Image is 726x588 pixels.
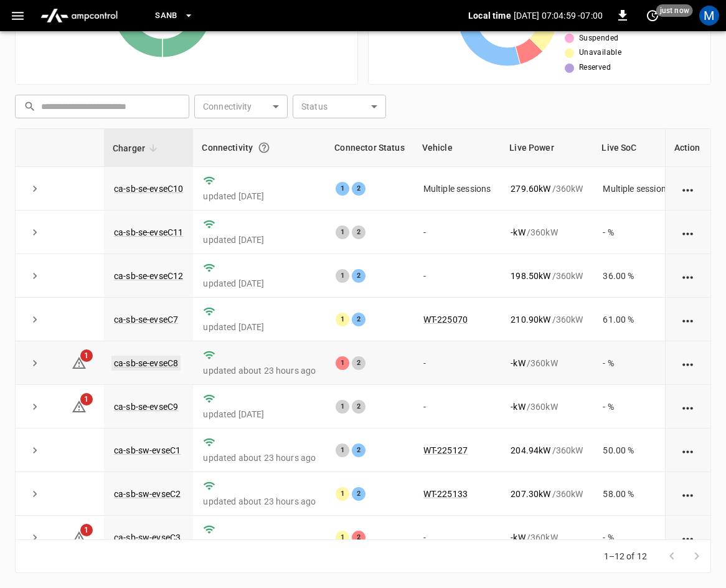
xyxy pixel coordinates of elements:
[468,9,511,22] p: Local time
[336,400,349,414] div: 1
[511,270,583,282] div: / 360 kW
[511,531,583,544] div: / 360 kW
[203,364,316,377] p: updated about 23 hours ago
[413,167,501,211] td: Multiple sessions
[26,441,44,460] button: expand row
[604,550,648,562] p: 1–12 of 12
[336,487,349,501] div: 1
[423,315,468,325] a: WT-225070
[665,129,710,167] th: Action
[514,9,603,22] p: [DATE] 07:04:59 -07:00
[114,315,178,325] a: ca-sb-se-evseC7
[423,445,468,455] a: WT-225127
[114,445,181,455] a: ca-sb-sw-evseC1
[643,6,662,26] button: set refresh interval
[413,211,501,254] td: -
[26,528,44,547] button: expand row
[511,313,583,326] div: / 360 kW
[352,531,365,544] div: 2
[336,443,349,457] div: 1
[352,443,365,457] div: 2
[511,226,583,239] div: / 360 kW
[681,183,696,195] div: action cell options
[593,341,681,385] td: - %
[593,385,681,429] td: - %
[681,357,696,369] div: action cell options
[26,397,44,416] button: expand row
[656,4,693,17] span: just now
[352,400,365,414] div: 2
[114,533,181,543] a: ca-sb-sw-evseC3
[80,349,93,362] span: 1
[352,182,365,196] div: 2
[111,356,181,371] a: ca-sb-se-evseC8
[511,357,525,369] p: - kW
[35,4,123,27] img: ampcontrol.io logo
[352,487,365,501] div: 2
[413,254,501,298] td: -
[114,227,183,237] a: ca-sb-se-evseC11
[72,532,87,542] a: 1
[253,136,275,159] button: Connection between the charger and our software.
[114,184,183,194] a: ca-sb-se-evseC10
[511,270,550,282] p: 198.50 kW
[336,531,349,544] div: 1
[593,167,681,211] td: Multiple sessions
[501,129,593,167] th: Live Power
[352,225,365,239] div: 2
[113,141,161,156] span: Charger
[593,211,681,254] td: - %
[202,136,317,159] div: Connectivity
[413,129,501,167] th: Vehicle
[26,310,44,329] button: expand row
[72,401,87,411] a: 1
[593,472,681,516] td: 58.00 %
[511,488,583,500] div: / 360 kW
[681,444,696,457] div: action cell options
[511,226,525,239] p: - kW
[203,321,316,333] p: updated [DATE]
[681,226,696,239] div: action cell options
[413,516,501,559] td: -
[80,524,93,536] span: 1
[413,385,501,429] td: -
[336,225,349,239] div: 1
[203,234,316,246] p: updated [DATE]
[413,341,501,385] td: -
[336,313,349,326] div: 1
[203,408,316,420] p: updated [DATE]
[681,313,696,326] div: action cell options
[699,6,719,26] div: profile-icon
[579,47,621,59] span: Unavailable
[681,270,696,282] div: action cell options
[352,356,365,370] div: 2
[511,488,550,500] p: 207.30 kW
[593,298,681,341] td: 61.00 %
[336,182,349,196] div: 1
[26,179,44,198] button: expand row
[593,254,681,298] td: 36.00 %
[593,129,681,167] th: Live SoC
[203,277,316,290] p: updated [DATE]
[511,183,550,195] p: 279.60 kW
[681,531,696,544] div: action cell options
[326,129,413,167] th: Connector Status
[423,489,468,499] a: WT-225133
[336,356,349,370] div: 1
[511,357,583,369] div: / 360 kW
[155,9,177,23] span: SanB
[203,452,316,464] p: updated about 23 hours ago
[203,539,316,551] p: updated about 23 hours ago
[681,401,696,413] div: action cell options
[203,190,316,202] p: updated [DATE]
[203,495,316,508] p: updated about 23 hours ago
[80,393,93,405] span: 1
[593,516,681,559] td: - %
[511,183,583,195] div: / 360 kW
[579,32,619,45] span: Suspended
[336,269,349,283] div: 1
[26,485,44,503] button: expand row
[579,62,611,74] span: Reserved
[352,269,365,283] div: 2
[114,271,183,281] a: ca-sb-se-evseC12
